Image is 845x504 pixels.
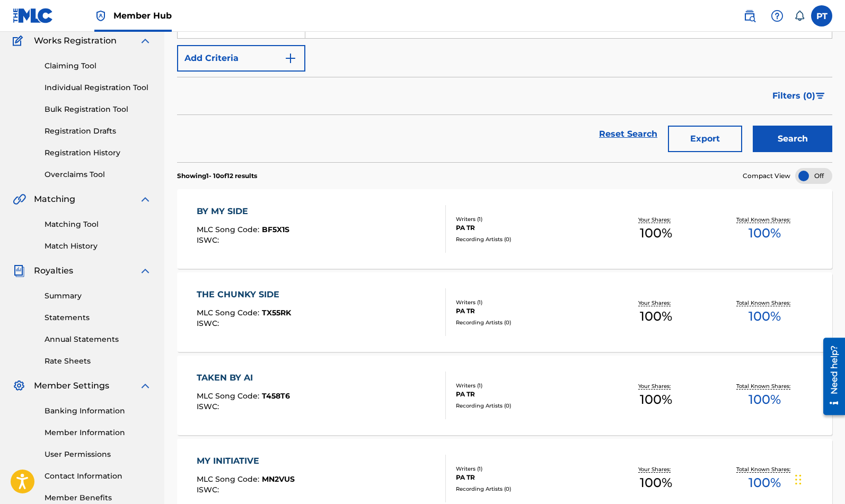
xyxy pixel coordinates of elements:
[45,126,152,137] a: Registration Drafts
[197,391,262,401] span: MLC Song Code :
[45,471,152,482] a: Contact Information
[638,216,673,224] p: Your Shares:
[45,104,152,115] a: Bulk Registration Tool
[197,372,290,384] div: TAKEN BY AI
[45,290,152,302] a: Summary
[456,223,602,233] div: PA TR
[177,12,832,162] form: Search Form
[45,241,152,252] a: Match History
[177,356,832,435] a: TAKEN BY AIMLC Song Code:T458T6ISWC:Writers (1)PA TRRecording Artists (0)Your Shares:100%Total Kn...
[139,34,152,47] img: expand
[736,216,793,224] p: Total Known Shares:
[139,379,152,392] img: expand
[811,5,832,26] div: User Menu
[795,464,802,496] div: Drag
[794,11,805,21] div: Notifications
[749,307,781,326] span: 100 %
[772,90,815,102] span: Filters ( 0 )
[177,45,305,72] button: Add Criteria
[139,264,152,277] img: expand
[197,308,262,317] span: MLC Song Code :
[197,474,262,484] span: MLC Song Code :
[177,171,257,181] p: Showing 1 - 10 of 12 results
[743,10,756,22] img: search
[640,224,672,243] span: 100 %
[640,307,672,326] span: 100 %
[736,465,793,473] p: Total Known Shares:
[456,319,602,326] div: Recording Artists ( 0 )
[45,405,152,417] a: Banking Information
[640,473,672,492] span: 100 %
[13,264,25,277] img: Royalties
[197,235,222,245] span: ISWC :
[139,193,152,206] img: expand
[749,224,781,243] span: 100 %
[45,312,152,323] a: Statements
[177,189,832,269] a: BY MY SIDEMLC Song Code:BF5X1SISWC:Writers (1)PA TRRecording Artists (0)Your Shares:100%Total Kno...
[456,298,602,306] div: Writers ( 1 )
[197,402,222,411] span: ISWC :
[197,225,262,234] span: MLC Song Code :
[640,390,672,409] span: 100 %
[197,455,295,467] div: MY INITIATIVE
[749,390,781,409] span: 100 %
[766,83,832,109] button: Filters (0)
[815,332,845,420] iframe: Resource Center
[262,308,291,317] span: TX55RK
[456,473,602,482] div: PA TR
[771,10,784,22] img: help
[34,34,117,47] span: Works Registration
[816,93,825,99] img: filter
[45,60,152,72] a: Claiming Tool
[284,52,297,65] img: 9d2ae6d4665cec9f34b9.svg
[45,169,152,180] a: Overclaims Tool
[456,390,602,399] div: PA TR
[456,235,602,243] div: Recording Artists ( 0 )
[197,288,291,301] div: THE CHUNKY SIDE
[456,306,602,316] div: PA TR
[736,382,793,390] p: Total Known Shares:
[753,126,832,152] button: Search
[13,8,54,23] img: MLC Logo
[743,171,790,181] span: Compact View
[749,473,781,492] span: 100 %
[34,264,73,277] span: Royalties
[45,334,152,345] a: Annual Statements
[262,391,290,401] span: T458T6
[456,485,602,493] div: Recording Artists ( 0 )
[13,379,25,392] img: Member Settings
[736,299,793,307] p: Total Known Shares:
[13,34,27,47] img: Works Registration
[113,10,172,22] span: Member Hub
[767,5,788,26] div: Help
[45,82,152,93] a: Individual Registration Tool
[594,122,663,146] a: Reset Search
[638,465,673,473] p: Your Shares:
[456,465,602,473] div: Writers ( 1 )
[456,402,602,410] div: Recording Artists ( 0 )
[45,356,152,367] a: Rate Sheets
[34,193,75,206] span: Matching
[45,492,152,503] a: Member Benefits
[197,485,222,494] span: ISWC :
[262,474,295,484] span: MN2VUS
[34,379,109,392] span: Member Settings
[177,272,832,352] a: THE CHUNKY SIDEMLC Song Code:TX55RKISWC:Writers (1)PA TRRecording Artists (0)Your Shares:100%Tota...
[262,225,289,234] span: BF5X1S
[13,193,26,206] img: Matching
[668,126,742,152] button: Export
[94,10,107,22] img: Top Rightsholder
[638,382,673,390] p: Your Shares:
[197,205,289,218] div: BY MY SIDE
[739,5,760,26] a: Public Search
[45,449,152,460] a: User Permissions
[197,319,222,328] span: ISWC :
[45,219,152,230] a: Matching Tool
[638,299,673,307] p: Your Shares:
[792,453,845,504] iframe: Chat Widget
[45,427,152,438] a: Member Information
[45,147,152,158] a: Registration History
[456,215,602,223] div: Writers ( 1 )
